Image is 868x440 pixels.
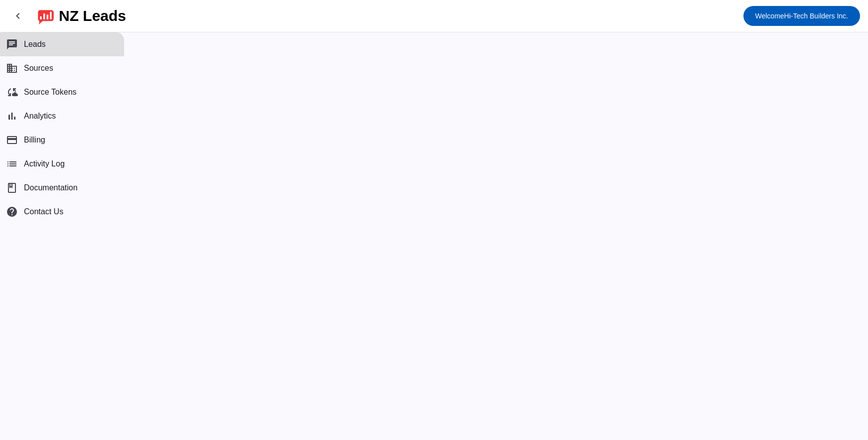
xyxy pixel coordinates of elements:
[6,206,18,218] mat-icon: help
[743,6,860,26] button: WelcomeHi-Tech Builders Inc.
[6,110,18,122] mat-icon: bar_chart
[755,12,784,20] span: Welcome
[38,7,54,24] img: logo
[24,207,63,216] span: Contact Us
[6,158,18,170] mat-icon: list
[6,62,18,74] mat-icon: business
[755,9,848,23] span: Hi-Tech Builders Inc.
[24,88,77,97] span: Source Tokens
[24,183,78,192] span: Documentation
[24,159,65,168] span: Activity Log
[24,136,45,145] span: Billing
[24,64,53,73] span: Sources
[6,86,18,98] mat-icon: cloud_sync
[6,134,18,146] mat-icon: payment
[24,112,56,121] span: Analytics
[12,10,24,22] mat-icon: chevron_left
[6,182,18,194] span: book
[24,40,46,49] span: Leads
[6,38,18,50] mat-icon: chat
[59,9,126,23] div: NZ Leads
